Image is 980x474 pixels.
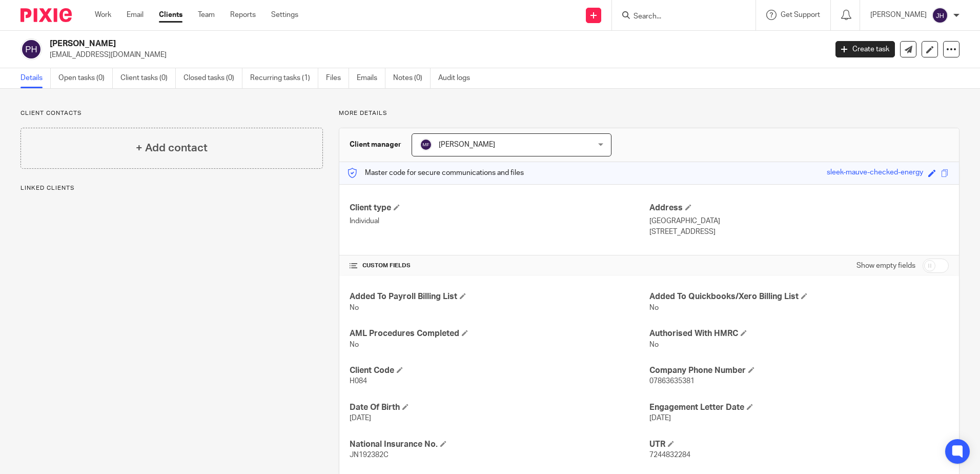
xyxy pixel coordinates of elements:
p: [PERSON_NAME] [870,10,927,20]
span: No [350,304,359,311]
img: Pixie [21,8,72,22]
a: Audit logs [438,68,478,88]
a: Team [198,10,215,20]
span: [DATE] [350,414,371,422]
h4: Address [649,203,949,213]
p: More details [339,109,959,117]
h4: Company Phone Number [649,365,949,376]
a: Files [326,68,349,88]
p: Linked clients [21,184,323,192]
a: Emails [357,68,385,88]
a: Email [127,10,144,20]
p: [EMAIL_ADDRESS][DOMAIN_NAME] [50,50,820,60]
h4: + Add contact [136,140,208,156]
span: 7244832284 [649,451,690,459]
a: Settings [271,10,298,20]
p: Individual [350,216,649,226]
a: Work [95,10,111,20]
span: H084 [350,378,367,385]
h4: Authorised With HMRC [649,328,949,339]
input: Search [632,12,725,22]
a: Open tasks (0) [58,68,113,88]
a: Closed tasks (0) [183,68,242,88]
img: svg%3E [21,38,42,60]
p: Master code for secure communications and files [347,168,524,178]
a: Client tasks (0) [120,68,176,88]
span: 07863635381 [649,378,695,385]
span: [DATE] [649,414,671,422]
h2: [PERSON_NAME] [50,38,666,49]
h4: Added To Quickbooks/Xero Billing List [649,291,949,302]
h4: Date Of Birth [350,402,649,413]
p: [GEOGRAPHIC_DATA] [649,216,949,226]
span: [PERSON_NAME] [439,141,495,148]
img: svg%3E [420,139,432,151]
a: Clients [159,10,182,20]
h4: Engagement Letter Date [649,402,949,413]
h4: Client type [350,203,649,213]
div: sleek-mauve-checked-energy [827,167,923,179]
p: [STREET_ADDRESS] [649,227,949,237]
span: No [649,304,659,311]
h4: Added To Payroll Billing List [350,291,649,302]
h3: Client manager [350,140,401,150]
span: Get Support [781,11,820,18]
a: Notes (0) [393,68,431,88]
h4: National Insurance No. [350,439,649,450]
span: JN192382C [350,451,389,459]
h4: CUSTOM FIELDS [350,262,649,270]
a: Recurring tasks (1) [250,68,318,88]
label: Show empty fields [856,261,915,271]
h4: UTR [649,439,949,450]
a: Reports [230,10,256,20]
span: No [350,341,359,348]
a: Create task [835,41,895,57]
p: Client contacts [21,109,323,117]
img: svg%3E [932,7,948,24]
h4: Client Code [350,365,649,376]
h4: AML Procedures Completed [350,328,649,339]
a: Details [21,68,51,88]
span: No [649,341,659,348]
